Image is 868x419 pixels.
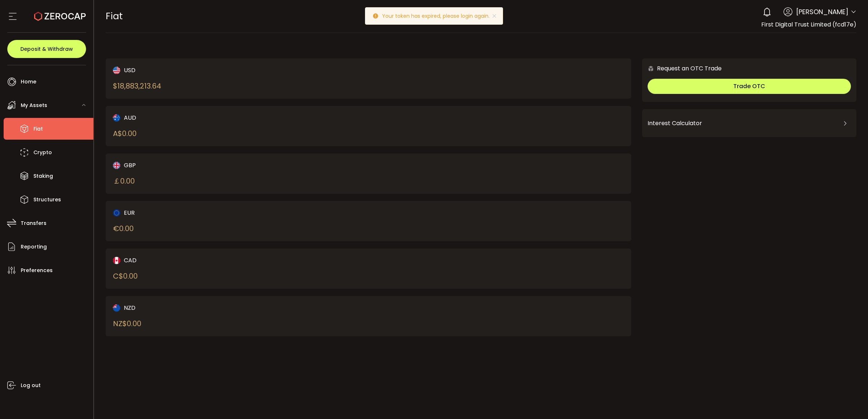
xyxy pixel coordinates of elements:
span: Fiat [106,10,123,22]
img: cad_portfolio.svg [113,257,120,264]
button: Deposit & Withdraw [7,40,86,58]
img: aud_portfolio.svg [113,114,120,122]
span: Trade OTC [733,82,765,90]
img: gbp_portfolio.svg [113,162,120,169]
img: 6nGpN7MZ9FLuBP83NiajKbTRY4UzlzQtBKtCrLLspmCkSvCZHBKvY3NxgQaT5JnOQREvtQ257bXeeSTueZfAPizblJ+Fe8JwA... [648,65,654,72]
span: Reporting [21,242,47,252]
span: My Assets [21,100,47,111]
span: Crypto [33,147,52,158]
div: USD [113,66,343,75]
span: Log out [21,380,41,391]
span: Home [21,77,36,87]
div: € 0.00 [113,223,134,234]
span: Transfers [21,218,46,229]
iframe: Chat Widget [832,384,868,419]
div: EUR [113,208,343,217]
div: GBP [113,161,343,170]
span: Staking [33,171,53,181]
div: CAD [113,256,343,265]
span: First Digital Trust Limited (fcd17e) [761,20,856,29]
div: NZD [113,303,343,312]
img: eur_portfolio.svg [113,209,120,217]
div: AUD [113,113,343,122]
img: usd_portfolio.svg [113,67,120,74]
img: nzd_portfolio.svg [113,304,120,312]
div: Interest Calculator [648,115,851,132]
span: Preferences [21,265,53,276]
span: Fiat [33,124,43,134]
p: Your token has expired, please login again. [382,13,495,19]
div: $ 18,883,213.64 [113,81,161,91]
div: C$ 0.00 [113,271,138,282]
span: Deposit & Withdraw [20,46,73,52]
span: [PERSON_NAME] [796,7,848,17]
span: Structures [33,194,61,205]
button: Trade OTC [648,79,851,94]
div: NZ$ 0.00 [113,318,141,329]
div: Request an OTC Trade [642,64,722,73]
div: A$ 0.00 [113,128,137,139]
div: ￡ 0.00 [113,176,135,186]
